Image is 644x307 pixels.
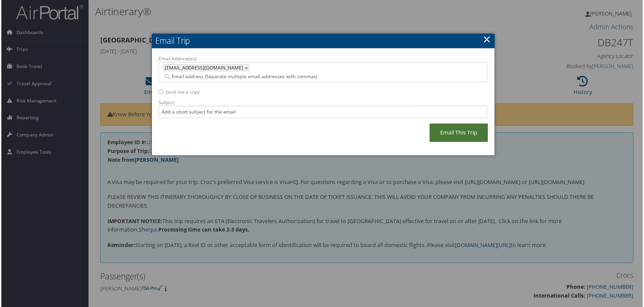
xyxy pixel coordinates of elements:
[158,106,489,119] input: Add a short subject for the email
[151,34,495,49] h2: Email Trip
[165,89,199,96] label: Send me a copy
[430,124,489,143] a: Email This Trip
[484,33,492,46] a: ×
[158,56,489,62] label: Email Address(es):
[158,99,489,106] label: Subject:
[163,65,243,71] span: [EMAIL_ADDRESS][DOMAIN_NAME]
[245,65,249,71] a: ×
[162,73,423,80] input: Email address (Separate multiple email addresses with commas)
